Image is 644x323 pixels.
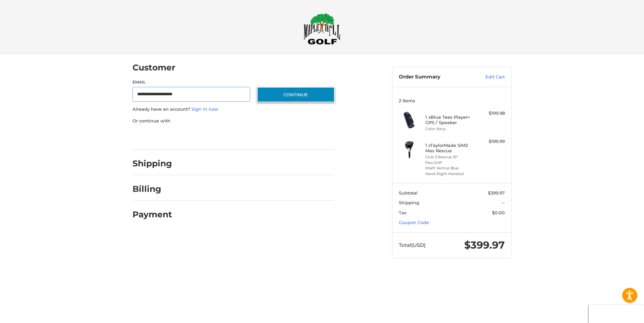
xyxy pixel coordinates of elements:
[425,171,477,177] li: Hand Right-Handed
[304,13,340,45] img: Maple Hill Golf
[492,210,505,215] span: $0.00
[399,210,407,215] span: Tax
[132,209,172,220] h2: Payment
[478,138,505,145] div: $199.99
[425,154,477,160] li: Club 3 Rescue 19°
[399,98,505,103] h3: 2 Items
[425,165,477,171] li: Shaft Ventus Blue
[464,239,505,251] span: $399.97
[132,184,172,194] h2: Billing
[399,190,418,196] span: Subtotal
[488,190,505,196] span: $399.97
[192,106,218,112] a: Sign in now
[257,87,335,102] button: Continue
[471,74,505,80] a: Edit Cart
[132,106,335,113] p: Already have an account?
[132,118,335,124] p: Or continue with
[399,220,429,225] a: Coupon Code
[425,114,477,125] h4: 1 x Blue Tees Player+ GPS / Speaker
[399,242,426,248] span: Total (USD)
[130,131,180,143] iframe: PayPal-paypal
[132,79,251,85] label: Email
[589,305,644,323] iframe: Google Customer Reviews
[399,200,419,205] span: Shipping
[132,158,172,169] h2: Shipping
[132,62,175,73] h2: Customer
[425,126,477,132] li: Color Navy
[478,110,505,117] div: $199.98
[501,200,505,205] span: --
[425,143,477,154] h4: 1 x TaylorMade SIM2 Max Rescue
[244,131,294,143] iframe: PayPal-venmo
[187,131,237,143] iframe: PayPal-paylater
[399,74,471,80] h3: Order Summary
[425,160,477,166] li: Flex Stiff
